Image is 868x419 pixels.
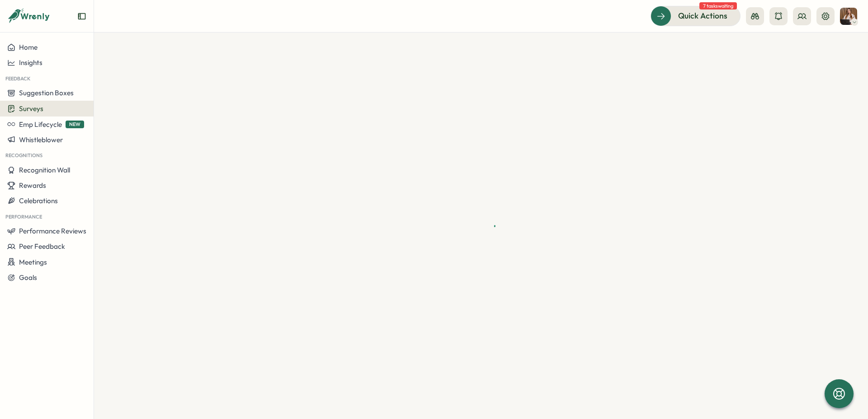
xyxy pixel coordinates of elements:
span: Whistleblower [19,135,63,144]
span: Performance Reviews [19,227,86,235]
span: Home [19,43,38,51]
span: Peer Feedback [19,242,65,251]
span: Insights [19,58,42,67]
span: Suggestion Boxes [19,88,74,97]
span: 7 tasks waiting [699,2,737,9]
button: Expand sidebar [77,12,86,21]
img: Natalie Halfarova [840,8,857,25]
span: Rewards [19,181,46,190]
span: Goals [19,273,37,282]
span: Quick Actions [678,10,727,22]
span: Recognition Wall [19,166,70,174]
span: Celebrations [19,196,58,205]
span: Surveys [19,104,43,113]
span: Meetings [19,258,47,266]
span: NEW [66,121,84,128]
span: Emp Lifecycle [19,120,62,129]
button: Quick Actions [651,6,741,26]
